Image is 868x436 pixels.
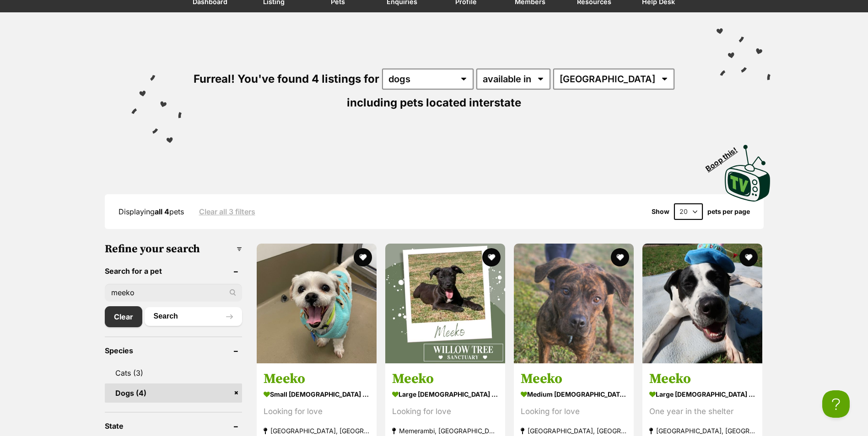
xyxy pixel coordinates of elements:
[611,248,629,266] button: favourite
[105,422,242,430] header: State
[652,208,669,215] span: Show
[649,388,755,401] strong: large [DEMOGRAPHIC_DATA] Dog
[385,244,505,363] img: Meeko - Irish Wolfhound Dog
[707,208,750,215] label: pets per page
[354,248,372,266] button: favourite
[642,244,762,363] img: Meeko - American Staffordshire Terrier Dog
[482,248,501,266] button: favourite
[514,244,634,363] img: Meeko - American Staffordshire Terrier Dog
[521,370,627,388] h3: Meeko
[194,72,379,85] span: Furreal! You've found 4 listings for
[105,383,242,403] a: Dogs (4)
[257,244,377,363] img: Meeko - Maltese Dog
[264,370,370,388] h3: Meeko
[105,284,242,301] input: Toby
[521,405,627,418] div: Looking for love
[392,370,498,388] h3: Meeko
[105,346,242,355] header: Species
[105,363,242,383] a: Cats (3)
[392,388,498,401] strong: large [DEMOGRAPHIC_DATA] Dog
[392,405,498,418] div: Looking for love
[347,96,521,109] span: including pets located interstate
[521,388,627,401] strong: medium [DEMOGRAPHIC_DATA] Dog
[649,370,755,388] h3: Meeko
[105,306,142,327] a: Clear
[649,405,755,418] div: One year in the shelter
[704,140,746,173] span: Boop this!
[105,243,242,255] h3: Refine your search
[155,207,169,216] strong: all 4
[199,207,255,216] a: Clear all 3 filters
[725,145,771,202] img: PetRescue TV logo
[105,267,242,275] header: Search for a pet
[264,388,370,401] strong: small [DEMOGRAPHIC_DATA] Dog
[725,137,771,203] a: Boop this!
[822,390,850,418] iframe: Help Scout Beacon - Open
[119,207,184,216] span: Displaying pets
[264,405,370,418] div: Looking for love
[145,307,242,325] button: Search
[740,248,758,266] button: favourite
